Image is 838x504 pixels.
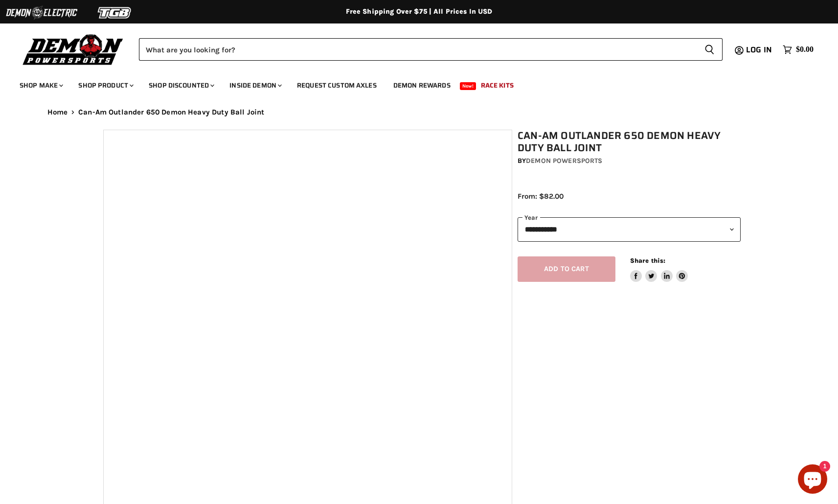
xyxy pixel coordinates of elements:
[78,3,152,22] img: TGB Logo 2
[630,256,688,282] aside: Share this:
[526,157,602,165] a: Demon Powersports
[746,44,772,56] span: Log in
[12,71,811,95] ul: Main menu
[778,43,818,57] a: $0.00
[630,257,665,264] span: Share this:
[139,38,697,61] input: Search
[5,3,78,22] img: Demon Electric Logo 2
[28,108,811,116] nav: Breadcrumbs
[518,192,564,201] span: From: $82.00
[796,45,814,54] span: $0.00
[290,75,384,95] a: Request Custom Axles
[460,82,476,90] span: New!
[222,75,288,95] a: Inside Demon
[28,7,811,16] div: Free Shipping Over $75 | All Prices In USD
[20,32,127,67] img: Demon Powersports
[12,75,69,95] a: Shop Make
[386,75,458,95] a: Demon Rewards
[697,38,723,61] button: Search
[78,108,264,116] span: Can-Am Outlander 650 Demon Heavy Duty Ball Joint
[518,130,741,154] h1: Can-Am Outlander 650 Demon Heavy Duty Ball Joint
[795,464,830,496] inbox-online-store-chat: Shopify online store chat
[518,156,741,166] div: by
[139,38,723,61] form: Product
[47,108,68,116] a: Home
[742,46,778,54] a: Log in
[141,75,220,95] a: Shop Discounted
[474,75,521,95] a: Race Kits
[71,75,139,95] a: Shop Product
[518,217,741,241] select: year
